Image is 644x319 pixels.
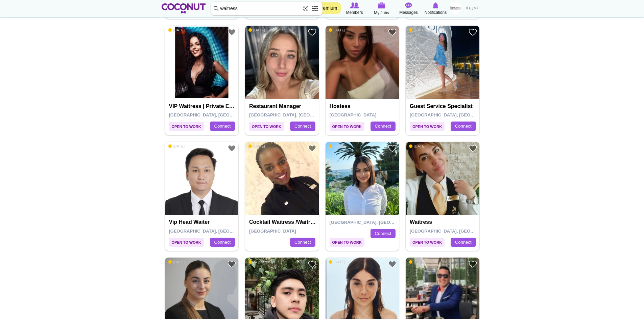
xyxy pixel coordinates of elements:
[469,260,477,268] a: Add to Favourites
[469,144,477,153] a: Add to Favourites
[395,2,422,16] a: Messages Messages
[374,9,389,16] span: My Jobs
[410,103,477,109] h4: Guest service specialist
[330,112,377,117] span: [GEOGRAPHIC_DATA]
[410,122,445,131] span: Open to Work
[249,229,296,234] span: [GEOGRAPHIC_DATA]
[405,2,412,8] img: Messages
[248,260,275,264] span: 14 hours ago
[249,103,316,109] h4: Restaurant Manager
[388,144,397,153] a: Add to Favourites
[169,103,236,109] h4: VIP Waitress | Private Events & Event Production Specialist
[330,238,364,247] span: Open to Work
[210,122,235,131] a: Connect
[368,2,395,16] a: My Jobs My Jobs
[409,260,426,264] span: [DATE]
[388,28,397,36] a: Add to Favourites
[248,28,265,32] span: [DATE]
[410,238,445,247] span: Open to Work
[410,229,506,234] span: [GEOGRAPHIC_DATA], [GEOGRAPHIC_DATA]
[169,219,236,225] h4: Vip Head Waiter
[425,9,447,16] span: Notifications
[249,219,316,225] h4: Cocktail Waitress /Waitress / [GEOGRAPHIC_DATA]
[451,122,476,131] a: Connect
[290,238,315,247] a: Connect
[249,122,284,131] span: Open to Work
[308,144,316,153] a: Add to Favourites
[330,220,426,225] span: [GEOGRAPHIC_DATA], [GEOGRAPHIC_DATA]
[371,229,396,238] a: Connect
[228,144,236,153] a: Add to Favourites
[169,238,204,247] span: Open to Work
[371,122,396,131] a: Connect
[290,122,315,131] a: Connect
[346,9,363,16] span: Members
[329,260,345,264] span: [DATE]
[308,28,316,36] a: Add to Favourites
[248,144,265,149] span: [DATE]
[451,238,476,247] a: Connect
[169,122,204,131] span: Open to Work
[329,28,345,32] span: [DATE]
[308,260,316,268] a: Add to Favourites
[249,112,345,117] span: [GEOGRAPHIC_DATA], [GEOGRAPHIC_DATA]
[228,28,236,36] a: Add to Favourites
[410,219,477,225] h4: Waitress
[211,2,323,15] input: Search members by role or city
[378,2,385,8] img: My Jobs
[388,260,397,268] a: Add to Favourites
[350,2,359,8] img: Browse Members
[463,2,483,15] a: العربية
[422,2,449,16] a: Notifications Notifications
[341,2,368,16] a: Browse Members Members
[410,112,506,117] span: [GEOGRAPHIC_DATA], [GEOGRAPHIC_DATA]
[329,144,345,149] span: [DATE]
[168,144,185,149] span: [DATE]
[169,112,265,117] span: [GEOGRAPHIC_DATA], [GEOGRAPHIC_DATA]
[168,260,185,264] span: [DATE]
[307,2,341,14] a: Go Premium
[330,122,364,131] span: Open to Work
[228,260,236,268] a: Add to Favourites
[210,238,235,247] a: Connect
[169,229,265,234] span: [GEOGRAPHIC_DATA], [GEOGRAPHIC_DATA]
[399,9,418,16] span: Messages
[433,2,438,8] img: Notifications
[469,28,477,36] a: Add to Favourites
[409,28,426,32] span: [DATE]
[409,144,426,149] span: [DATE]
[168,28,185,32] span: [DATE]
[330,103,397,109] h4: Hostess
[162,3,206,14] img: Home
